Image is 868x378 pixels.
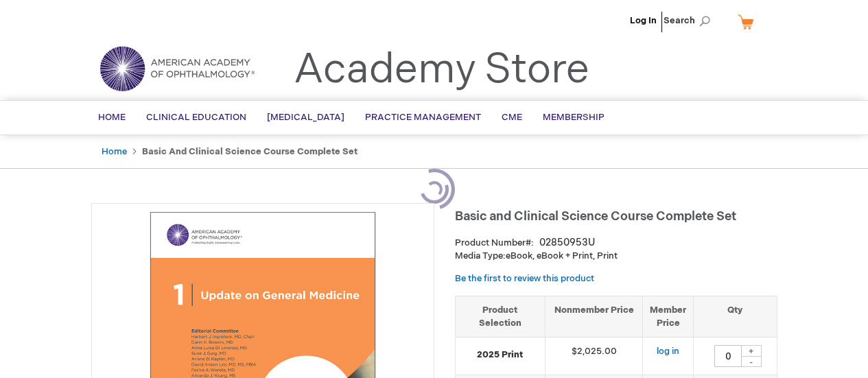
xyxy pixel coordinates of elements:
[741,356,762,367] div: -
[539,236,595,250] div: 02850953U
[365,112,481,123] span: Practice Management
[142,146,357,157] strong: Basic and Clinical Science Course Complete Set
[664,7,716,34] span: Search
[545,338,643,375] td: $2,025.00
[643,296,694,337] th: Member Price
[543,112,605,123] span: Membership
[741,345,762,357] div: +
[267,112,344,123] span: [MEDICAL_DATA]
[455,250,506,261] strong: Media Type:
[502,112,522,123] span: CME
[146,112,246,123] span: Clinical Education
[455,250,777,263] p: eBook, eBook + Print, Print
[462,349,538,362] strong: 2025 Print
[456,296,546,337] th: Product Selection
[657,346,679,357] a: log in
[102,146,127,157] a: Home
[294,45,589,95] a: Academy Store
[630,15,657,26] a: Log In
[455,209,736,224] span: Basic and Clinical Science Course Complete Set
[545,296,643,337] th: Nonmember Price
[694,296,777,337] th: Qty
[455,237,534,248] strong: Product Number
[714,345,742,367] input: Qty
[98,112,126,123] span: Home
[455,273,594,284] a: Be the first to review this product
